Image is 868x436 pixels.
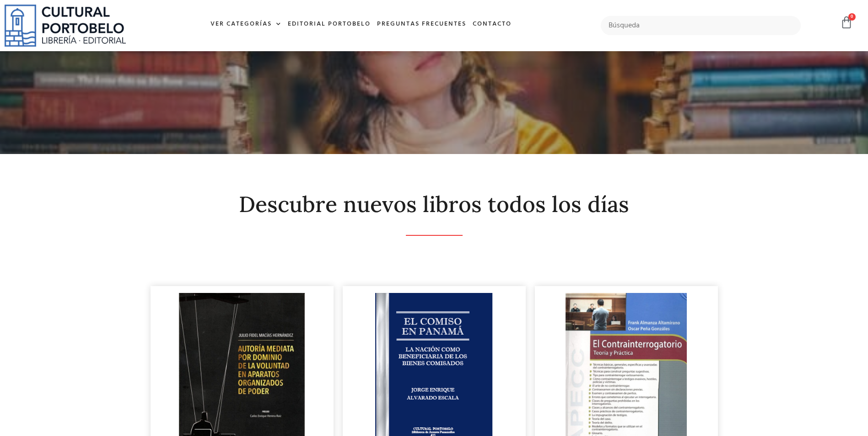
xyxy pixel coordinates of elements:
[601,16,801,35] input: Búsqueda
[207,15,285,34] a: Ver Categorías
[151,192,718,217] h2: Descubre nuevos libros todos los días
[840,16,853,29] a: 0
[374,15,469,34] a: Preguntas frecuentes
[285,15,374,34] a: Editorial Portobelo
[848,13,856,21] span: 0
[469,15,515,34] a: Contacto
